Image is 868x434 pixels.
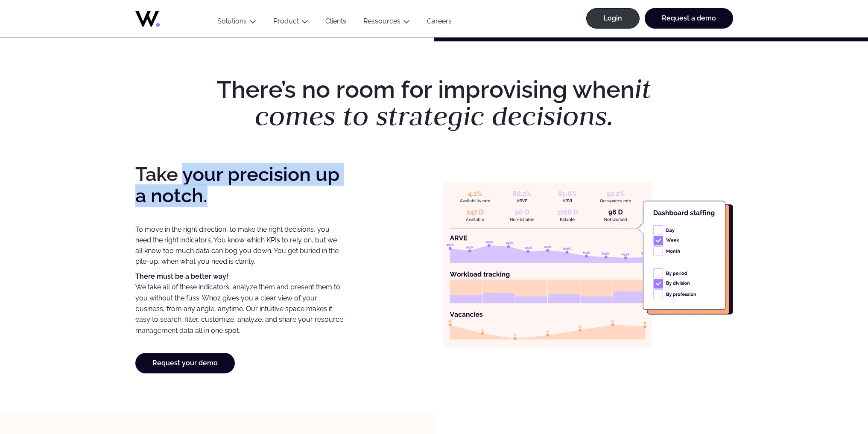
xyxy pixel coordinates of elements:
g: By period [666,272,687,276]
g: ARVE [516,199,527,202]
g: ARVI [562,199,571,202]
g: Availability rate [460,199,490,203]
button: Solutions [209,17,265,29]
iframe: Chatbot [812,378,856,422]
p: We take all of these indicators, analyze them and present them to you without the fuss. Whoz give... [135,271,345,336]
a: Login [586,8,640,29]
g: 96 D [515,210,529,216]
a: Product [273,17,299,25]
g: Billable [560,218,575,221]
a: Request your demo [135,353,235,373]
a: Careers [418,17,460,29]
a: Clients [317,17,355,29]
g: 4.1% [468,191,482,197]
p: To move in the right direction, to make the right decisions, you need the right indicators. You k... [135,224,345,267]
a: Ressources [363,17,400,25]
g: Occupancy rate [600,199,631,203]
strong: There must be a better way! [135,272,228,280]
a: Request a demo [645,8,733,29]
em: it comes to strategic decisions. [255,71,652,133]
g: By division [666,282,689,286]
button: Ressources [355,17,418,29]
g: Dashboard staffing [653,210,714,217]
button: Product [265,17,317,29]
g: 96 D [608,210,623,216]
g: By profession [666,293,696,297]
strong: Take your precision up a notch. [135,163,339,207]
g: Month [666,250,680,253]
h2: There’s no room for improvising when [216,76,653,130]
g: 3168 D [556,210,578,216]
